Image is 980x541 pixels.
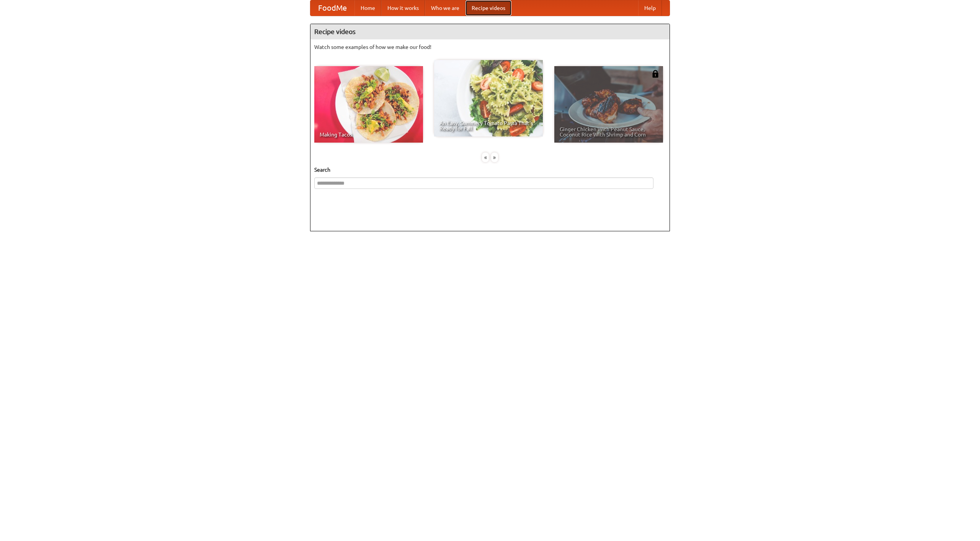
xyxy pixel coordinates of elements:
a: Home [354,0,381,16]
a: Who we are [425,0,465,16]
div: « [482,153,489,162]
div: » [491,153,498,162]
a: Recipe videos [465,0,511,16]
a: An Easy, Summery Tomato Pasta That's Ready for Fall [434,60,543,136]
p: Watch some examples of how we make our food! [314,43,666,51]
a: Making Tacos [314,66,423,143]
h4: Recipe videos [310,24,670,39]
a: FoodMe [310,0,354,16]
h5: Search [314,166,666,174]
a: How it works [381,0,425,16]
span: Making Tacos [320,132,418,137]
a: Help [638,0,662,16]
img: 483408.png [652,70,659,78]
span: An Easy, Summery Tomato Pasta That's Ready for Fall [439,120,537,131]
